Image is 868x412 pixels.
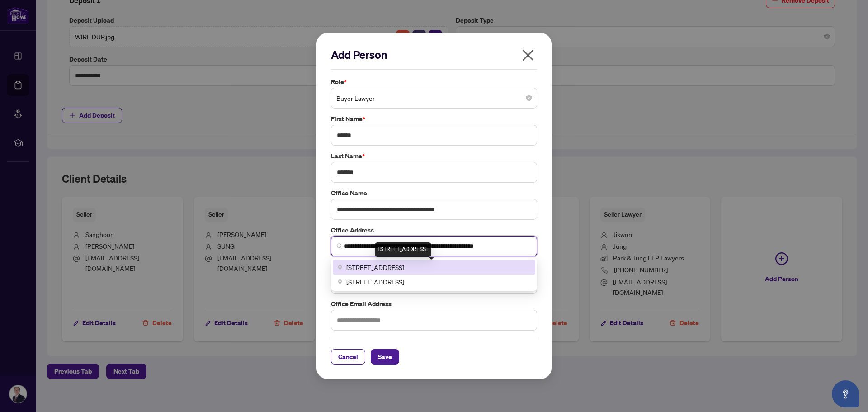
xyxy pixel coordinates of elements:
span: [STREET_ADDRESS] [346,277,404,287]
span: Buyer Lawyer [336,90,532,107]
button: Cancel [331,349,365,365]
label: Office Address [331,225,537,235]
span: close-circle [526,95,532,101]
button: Open asap [832,380,859,407]
label: Role [331,77,537,87]
button: Save [371,349,399,365]
img: search_icon [337,243,342,249]
span: close [521,48,535,62]
h2: Add Person [331,47,537,62]
span: Save [378,350,392,364]
div: [STREET_ADDRESS] [375,242,431,257]
label: Office Email Address [331,299,537,309]
label: Last Name [331,151,537,161]
span: Cancel [338,350,358,364]
span: [STREET_ADDRESS] [346,262,404,272]
label: Office Name [331,188,537,198]
label: First Name [331,114,537,124]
